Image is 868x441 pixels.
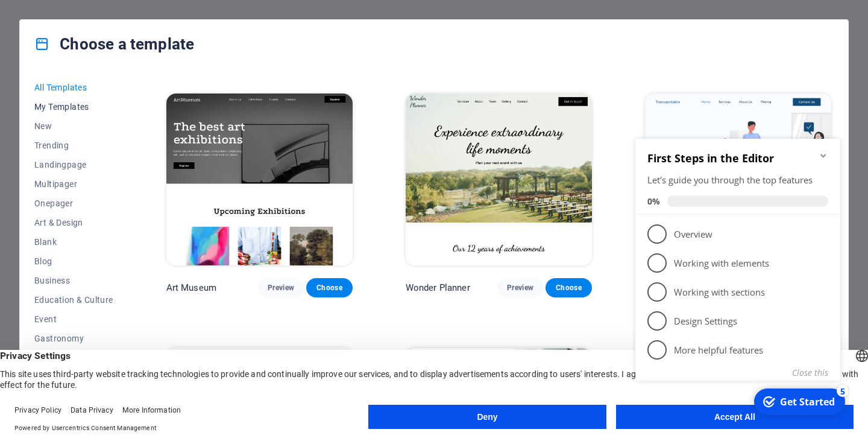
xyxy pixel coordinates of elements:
[5,93,210,122] li: Overview
[645,94,831,265] img: Transportable
[34,295,113,305] span: Education & Culture
[34,179,113,189] span: Multipager
[206,258,218,270] div: 5
[34,116,113,136] button: New
[546,278,591,297] button: Choose
[34,97,113,116] button: My Templates
[166,94,353,265] img: Art Museum
[34,121,113,131] span: New
[162,240,198,252] button: Close this
[34,256,113,266] span: Blog
[17,24,198,39] h2: First Steps in the Editor
[306,278,352,297] button: Choose
[5,180,210,209] li: Design Settings
[5,209,210,238] li: More helpful features
[34,102,113,112] span: My Templates
[34,290,113,309] button: Education & Culture
[5,151,210,180] li: Working with sections
[34,136,113,155] button: Trending
[17,69,37,80] span: 0%
[34,252,113,271] button: Blog
[507,283,533,293] span: Preview
[43,159,188,172] p: Working with sections
[34,348,113,367] button: Health
[43,130,188,143] p: Working with elements
[406,94,592,265] img: Wonder Planner
[34,232,113,252] button: Blank
[34,276,113,285] span: Business
[406,282,470,294] p: Wonder Planner
[188,24,198,34] div: Minimize checklist
[316,283,342,293] span: Choose
[34,34,194,54] h4: Choose a template
[34,309,113,329] button: Event
[258,278,304,297] button: Preview
[149,268,204,282] div: Get Started
[34,155,113,174] button: Landingpage
[17,47,198,60] div: Let's guide you through the top features
[555,283,582,293] span: Choose
[34,198,113,208] span: Onepager
[124,262,215,288] div: Get Started 5 items remaining, 0% complete
[34,237,113,247] span: Blank
[34,174,113,194] button: Multipager
[34,314,113,324] span: Event
[34,218,113,227] span: Art & Design
[34,213,113,232] button: Art & Design
[43,217,188,230] p: More helpful features
[34,329,113,348] button: Gastronomy
[497,278,543,297] button: Preview
[166,282,216,294] p: Art Museum
[34,83,113,92] span: All Templates
[34,78,113,97] button: All Templates
[34,194,113,213] button: Onepager
[34,141,113,150] span: Trending
[34,334,113,343] span: Gastronomy
[43,188,188,201] p: Design Settings
[34,160,113,170] span: Landingpage
[34,271,113,290] button: Business
[268,283,294,293] span: Preview
[43,101,188,114] p: Overview
[5,122,210,151] li: Working with elements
